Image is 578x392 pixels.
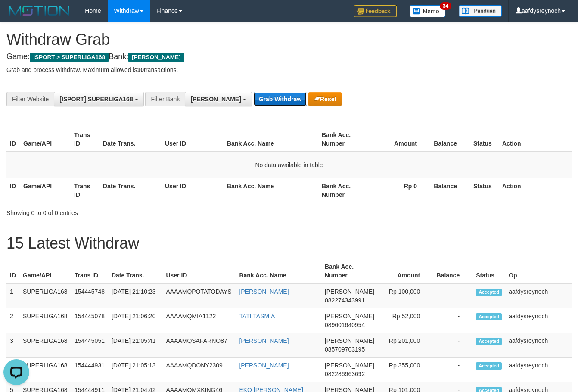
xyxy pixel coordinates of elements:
th: Game/API [20,127,71,152]
td: 154445748 [71,283,108,308]
th: Date Trans. [108,259,162,283]
td: 154444931 [71,358,108,382]
th: Rp 0 [369,178,430,202]
p: Grab and process withdraw. Maximum allowed is transactions. [6,65,572,74]
th: Amount [378,259,433,283]
th: Trans ID [71,178,99,202]
th: Status [472,259,505,283]
td: AAAAMQPOTATODAYS [162,283,236,308]
span: Accepted [476,362,502,370]
a: TATI TASMIA [239,313,275,320]
th: Bank Acc. Number [318,127,369,152]
button: [ISPORT] SUPERLIGA168 [54,92,143,106]
span: Accepted [476,313,502,320]
th: Balance [433,259,472,283]
span: Copy 085709703195 to clipboard [325,346,365,353]
td: - [433,308,472,333]
th: Game/API [20,178,71,202]
span: [PERSON_NAME] [325,313,374,320]
td: [DATE] 21:06:20 [108,308,162,333]
th: ID [6,178,20,202]
td: aafdysreynoch [505,333,572,358]
td: aafdysreynoch [505,358,572,382]
td: 1 [6,283,19,308]
th: Balance [430,127,470,152]
button: Grab Withdraw [254,92,307,106]
td: Rp 201,000 [378,333,433,358]
span: Copy 082274343991 to clipboard [325,297,365,304]
td: - [433,358,472,382]
th: Date Trans. [99,127,162,152]
td: SUPERLIGA168 [19,283,71,308]
td: aafdysreynoch [505,283,572,308]
th: Trans ID [71,259,108,283]
td: SUPERLIGA168 [19,308,71,333]
td: aafdysreynoch [505,308,572,333]
a: [PERSON_NAME] [239,337,289,344]
span: Copy 082286963692 to clipboard [325,370,365,377]
button: [PERSON_NAME] [185,92,252,106]
img: MOTION_logo.png [6,4,72,17]
th: User ID [162,127,224,152]
a: [PERSON_NAME] [239,288,289,295]
th: Bank Acc. Number [318,178,369,202]
div: Showing 0 to 0 of 0 entries [6,205,234,217]
th: Action [499,127,572,152]
th: User ID [162,178,224,202]
th: Status [470,127,499,152]
td: Rp 355,000 [378,358,433,382]
span: Copy 089601640954 to clipboard [325,321,365,328]
td: 154445078 [71,308,108,333]
h4: Game: Bank: [6,53,572,61]
td: SUPERLIGA168 [19,333,71,358]
img: Button%20Memo.svg [410,5,446,17]
span: Accepted [476,338,502,345]
td: [DATE] 21:10:23 [108,283,162,308]
span: [PERSON_NAME] [128,53,184,62]
th: User ID [162,259,236,283]
td: - [433,283,472,308]
th: ID [6,259,19,283]
span: [PERSON_NAME] [190,96,241,103]
th: Bank Acc. Name [224,178,318,202]
td: [DATE] 21:05:41 [108,333,162,358]
button: Reset [308,92,342,106]
td: SUPERLIGA168 [19,358,71,382]
td: AAAAMQMIA1122 [162,308,236,333]
th: Balance [430,178,470,202]
a: [PERSON_NAME] [239,362,289,369]
th: Op [505,259,572,283]
th: ID [6,127,20,152]
td: Rp 52,000 [378,308,433,333]
span: [PERSON_NAME] [325,288,374,295]
th: Status [470,178,499,202]
th: Date Trans. [99,178,162,202]
button: Open LiveChat chat widget [3,3,29,29]
td: 154445051 [71,333,108,358]
td: [DATE] 21:05:13 [108,358,162,382]
th: Amount [369,127,430,152]
td: 2 [6,308,19,333]
span: [ISPORT] SUPERLIGA168 [59,96,133,103]
img: Feedback.jpg [354,5,397,17]
td: AAAAMQDONY2309 [162,358,236,382]
td: - [433,333,472,358]
th: Bank Acc. Name [236,259,321,283]
span: ISPORT > SUPERLIGA168 [30,53,109,62]
img: panduan.png [459,5,502,17]
th: Game/API [19,259,71,283]
div: Filter Bank [145,92,185,106]
th: Bank Acc. Name [224,127,318,152]
td: Rp 100,000 [378,283,433,308]
span: [PERSON_NAME] [325,337,374,344]
th: Action [499,178,572,202]
div: Filter Website [6,92,54,106]
th: Trans ID [71,127,99,152]
h1: Withdraw Grab [6,31,572,48]
td: 3 [6,333,19,358]
span: Accepted [476,289,502,296]
th: Bank Acc. Number [321,259,378,283]
h1: 15 Latest Withdraw [6,235,572,252]
td: No data available in table [6,152,572,178]
strong: 10 [137,66,144,73]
